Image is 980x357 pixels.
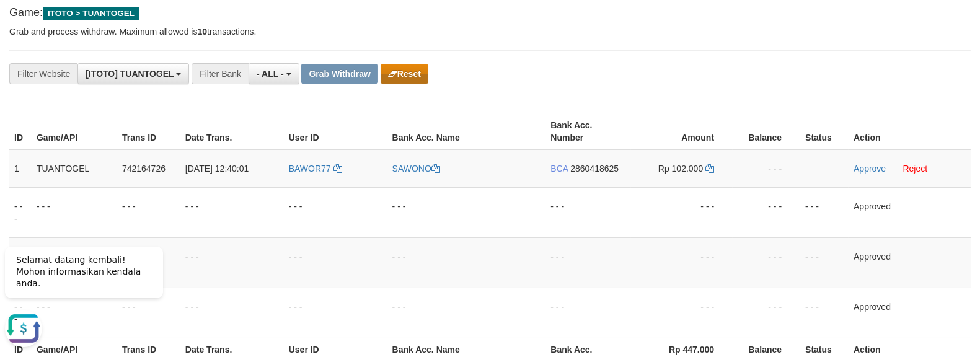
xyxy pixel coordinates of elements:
h4: Game: [9,7,971,19]
td: - - - [800,237,849,288]
th: Bank Acc. Number [545,114,631,149]
button: Open LiveChat chat widget [5,74,42,112]
span: BCA [550,164,568,174]
span: ITOTO > TUANTOGEL [43,7,139,20]
td: - - - [387,187,546,237]
a: BAWOR77 [289,164,342,174]
span: Copy 2860418625 to clipboard [570,164,619,174]
td: - - - [545,288,631,338]
td: - - - [180,237,284,288]
a: Approve [854,164,886,174]
th: User ID [284,114,387,149]
button: Grab Withdraw [301,64,377,84]
span: BAWOR77 [289,164,331,174]
td: - - - [284,187,387,237]
td: - - - [733,237,800,288]
td: - - - [180,187,284,237]
div: Filter Website [9,63,77,84]
a: SAWONO [392,164,440,174]
td: - - - [9,187,32,237]
th: Action [849,114,971,149]
button: - ALL - [249,63,299,84]
td: - - - [284,237,387,288]
td: Approved [849,187,971,237]
td: - - - [631,237,733,288]
td: - - - [180,288,284,338]
td: - - - [631,187,733,237]
td: - - - [387,288,546,338]
th: Trans ID [117,114,180,149]
th: Date Trans. [180,114,284,149]
span: - ALL - [257,69,284,79]
td: - - - [545,237,631,288]
button: [ITOTO] TUANTOGEL [77,63,189,84]
td: - - - [284,288,387,338]
span: [DATE] 12:40:01 [185,164,249,174]
a: Reject [903,164,928,174]
td: - - - [631,288,733,338]
td: - - - [800,187,849,237]
td: - - - [117,187,180,237]
td: Approved [849,237,971,288]
span: Rp 102.000 [658,164,703,174]
div: Filter Bank [192,63,249,84]
span: Selamat datang kembali! Mohon informasikan kendala anda. [16,19,141,53]
td: - - - [387,237,546,288]
button: Reset [381,64,428,84]
td: TUANTOGEL [32,149,117,188]
th: Amount [631,114,733,149]
td: 1 [9,149,32,188]
th: Bank Acc. Name [387,114,546,149]
span: 742164726 [122,164,166,174]
th: Status [800,114,849,149]
td: - - - [733,288,800,338]
p: Grab and process withdraw. Maximum allowed is transactions. [9,25,971,38]
a: Copy 102000 to clipboard [705,164,714,174]
td: - - - [32,187,117,237]
th: ID [9,114,32,149]
th: Balance [733,114,800,149]
strong: 10 [197,27,207,37]
td: - - - [733,149,800,188]
td: - - - [800,288,849,338]
td: - - - [733,187,800,237]
td: - - - [545,187,631,237]
th: Game/API [32,114,117,149]
td: Approved [849,288,971,338]
span: [ITOTO] TUANTOGEL [86,69,174,79]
